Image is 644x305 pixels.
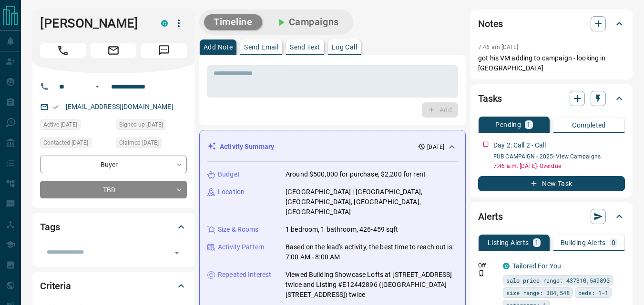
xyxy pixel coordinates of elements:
[40,119,111,133] div: Sun Oct 12 2025
[488,239,529,246] p: Listing Alerts
[91,43,136,58] span: Email
[220,142,274,152] p: Activity Summary
[478,44,519,50] p: 7:46 am [DATE]
[40,43,86,58] span: Call
[493,153,601,160] a: FUB CAMPAIGN - 2025- View Campaigns
[40,278,71,294] h2: Criteria
[52,104,59,110] svg: Email Verified
[478,209,503,224] h2: Alerts
[66,103,174,110] a: [EMAIL_ADDRESS][DOMAIN_NAME]
[43,120,77,129] span: Active [DATE]
[286,187,458,217] p: [GEOGRAPHIC_DATA] | [GEOGRAPHIC_DATA], [GEOGRAPHIC_DATA], [GEOGRAPHIC_DATA], [GEOGRAPHIC_DATA]
[561,239,606,246] p: Building Alerts
[286,270,458,300] p: Viewed Building Showcase Lofts at [STREET_ADDRESS] twice and Listing #E12442896 ([GEOGRAPHIC_DATA...
[161,20,168,27] div: condos.ca
[40,16,147,31] h1: [PERSON_NAME]
[92,81,103,92] button: Open
[40,156,187,173] div: Buyer
[218,270,271,280] p: Repeated Interest
[141,43,187,58] span: Message
[40,216,187,238] div: Tags
[612,239,615,246] p: 0
[266,14,348,30] button: Campaigns
[286,225,399,235] p: 1 bedroom, 1 bathroom, 426-459 sqft
[535,239,539,246] p: 1
[478,16,503,31] h2: Notes
[40,138,111,151] div: Sun Oct 12 2025
[478,261,497,270] p: Off
[40,219,60,235] h2: Tags
[207,138,458,156] div: Activity Summary[DATE]
[218,169,240,179] p: Budget
[578,288,608,297] span: beds: 1-1
[478,176,625,191] button: New Task
[116,138,187,151] div: Sun Oct 12 2025
[572,122,606,128] p: Completed
[332,44,357,50] p: Log Call
[170,246,184,259] button: Open
[506,275,610,285] span: sale price range: 437310,549890
[119,120,163,129] span: Signed up [DATE]
[512,262,561,270] a: Tailored For You
[218,225,259,235] p: Size & Rooms
[506,288,570,297] span: size range: 384,548
[478,270,485,276] svg: Push Notification Only
[478,205,625,228] div: Alerts
[478,12,625,35] div: Notes
[503,263,510,269] div: condos.ca
[244,44,278,50] p: Send Email
[493,140,546,150] p: Day 2: Call 2 - Call
[218,242,265,252] p: Activity Pattern
[218,187,245,197] p: Location
[286,242,458,262] p: Based on the lead's activity, the best time to reach out is: 7:00 AM - 8:00 AM
[204,44,233,50] p: Add Note
[478,91,502,106] h2: Tasks
[40,181,187,198] div: TBD
[495,121,521,128] p: Pending
[204,14,262,30] button: Timeline
[290,44,320,50] p: Send Text
[478,87,625,110] div: Tasks
[527,121,531,128] p: 1
[286,169,426,179] p: Around $500,000 for purchase, $2,200 for rent
[116,119,187,133] div: Sun Oct 12 2025
[493,162,625,170] p: 7:46 a.m. [DATE] - Overdue
[478,53,625,73] p: got his VM adding to campaign - looking in [GEOGRAPHIC_DATA]
[119,138,159,148] span: Claimed [DATE]
[43,138,88,148] span: Contacted [DATE]
[40,275,187,297] div: Criteria
[427,143,444,151] p: [DATE]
